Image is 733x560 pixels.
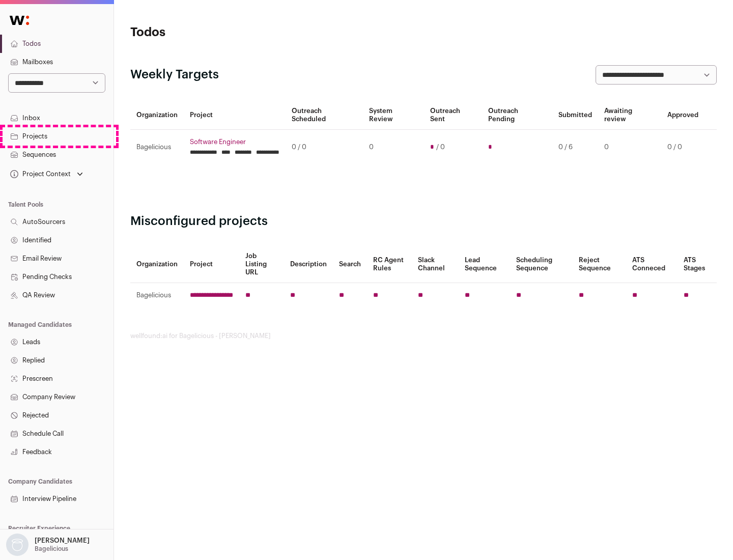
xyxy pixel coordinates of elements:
th: Outreach Scheduled [286,101,363,130]
button: Open dropdown [4,534,92,556]
th: Approved [661,101,704,130]
th: System Review [363,101,424,130]
th: Description [284,246,333,283]
img: nopic.png [6,534,29,556]
th: Outreach Sent [424,101,483,130]
th: Awaiting review [598,101,661,130]
td: Bagelicious [130,130,184,165]
th: Organization [130,101,184,130]
td: 0 / 0 [661,130,704,165]
th: Slack Channel [412,246,459,283]
h2: Weekly Targets [130,67,219,83]
td: 0 [598,130,661,165]
td: Bagelicious [130,283,184,308]
span: / 0 [436,143,445,151]
th: Job Listing URL [239,246,284,283]
th: Outreach Pending [482,101,552,130]
p: [PERSON_NAME] [35,537,90,545]
td: 0 / 6 [552,130,598,165]
p: Bagelicious [35,545,68,553]
a: Software Engineer [190,138,279,146]
th: RC Agent Rules [367,246,411,283]
button: Open dropdown [8,167,85,181]
footer: wellfound:ai for Bagelicious - [PERSON_NAME] [130,332,717,340]
td: 0 / 0 [286,130,363,165]
div: Project Context [8,170,71,178]
th: Organization [130,246,184,283]
th: Submitted [552,101,598,130]
td: 0 [363,130,424,165]
th: Scheduling Sequence [510,246,573,283]
th: Reject Sequence [573,246,627,283]
th: ATS Stages [678,246,717,283]
th: ATS Conneced [626,246,677,283]
img: Wellfound [4,10,35,31]
th: Lead Sequence [459,246,510,283]
th: Project [184,246,239,283]
h2: Misconfigured projects [130,213,717,230]
th: Search [333,246,367,283]
h1: Todos [130,24,326,41]
th: Project [184,101,286,130]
